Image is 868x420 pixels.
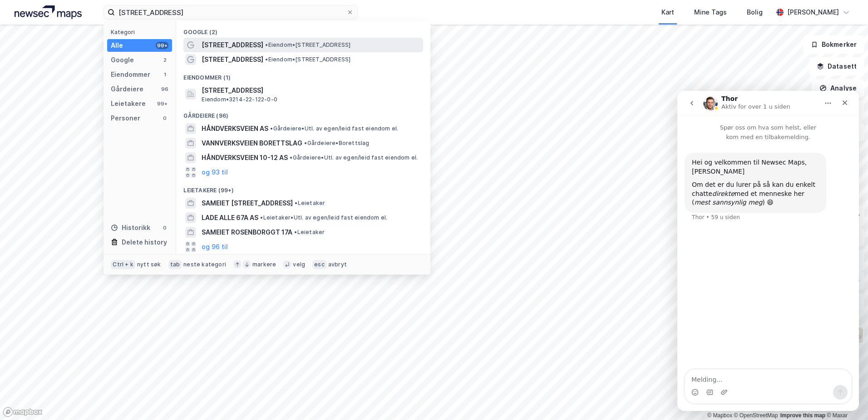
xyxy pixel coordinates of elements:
input: Søk på adresse, matrikkel, gårdeiere, leietakere eller personer [115,5,346,19]
span: Eiendom • [STREET_ADDRESS] [265,41,350,49]
div: Bolig [747,7,763,18]
div: esc [312,260,326,269]
div: Google (2) [176,21,430,38]
div: Ctrl + k [111,260,135,269]
span: SAMEIET [STREET_ADDRESS] [202,198,293,209]
div: Gårdeiere [111,84,143,95]
a: OpenStreetMap [734,412,778,419]
span: [STREET_ADDRESS] [202,40,263,50]
span: HÅNDVERKSVEIEN 10-12 AS [202,152,288,163]
span: • [294,229,297,235]
div: 99+ [156,100,168,107]
span: [STREET_ADDRESS] [202,85,419,96]
button: Datasett [809,57,864,75]
span: • [260,214,263,221]
div: nytt søk [137,261,161,268]
div: markere [252,261,276,268]
span: VANNVERKSVEIEN BORETTSLAG [202,138,302,149]
div: Eiendommer (1) [176,67,430,83]
div: 96 [161,85,168,93]
div: [PERSON_NAME] [787,7,839,18]
span: Leietaker • Utl. av egen/leid fast eiendom el. [260,214,387,221]
div: 0 [161,224,168,231]
span: Gårdeiere • Borettslag [304,140,369,147]
div: Historikk [111,222,150,233]
div: velg [293,261,305,268]
div: avbryt [328,261,347,268]
a: Mapbox [707,412,732,419]
div: Kart [661,7,674,18]
div: neste kategori [183,261,226,268]
div: Leietakere (99+) [176,180,430,196]
span: Eiendom • [STREET_ADDRESS] [265,56,350,63]
button: Bokmerker [803,35,864,54]
div: tab [168,260,182,269]
div: 1 [161,71,168,78]
div: Google [111,55,134,65]
button: og 96 til [202,241,228,252]
div: Mine Tags [694,7,727,18]
span: Leietaker [295,200,325,207]
img: logo.a4113a55bc3d86da70a041830d287a7e.svg [15,5,82,19]
span: Gårdeiere • Utl. av egen/leid fast eiendom el. [270,125,398,132]
div: Leietakere [111,98,146,109]
span: HÅNDVERKSVEIEN AS [202,123,268,134]
div: 99+ [156,42,168,49]
div: Delete history [122,237,167,248]
span: Eiendom • 3214-22-122-0-0 [202,96,277,103]
a: Mapbox homepage [3,407,43,417]
div: Eiendommer [111,69,150,80]
div: 2 [161,56,168,64]
span: • [265,41,268,48]
span: • [290,154,292,161]
button: og 93 til [202,167,228,178]
div: Alle [111,40,123,51]
span: • [265,56,268,63]
span: LADE ALLE 67A AS [202,212,258,223]
button: Analyse [812,79,864,97]
span: [STREET_ADDRESS] [202,54,263,65]
div: Kategori [111,29,172,35]
div: 0 [161,115,168,122]
span: • [304,140,307,146]
a: Improve this map [780,412,825,419]
div: Gårdeiere (96) [176,105,430,121]
span: SAMEIET ROSENBORGGT 17A [202,227,292,238]
span: Leietaker [294,229,325,236]
span: Gårdeiere • Utl. av egen/leid fast eiendom el. [290,154,418,161]
span: • [270,125,273,132]
span: • [295,200,297,206]
iframe: Intercom live chat [677,91,859,411]
div: Personer [111,113,140,124]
